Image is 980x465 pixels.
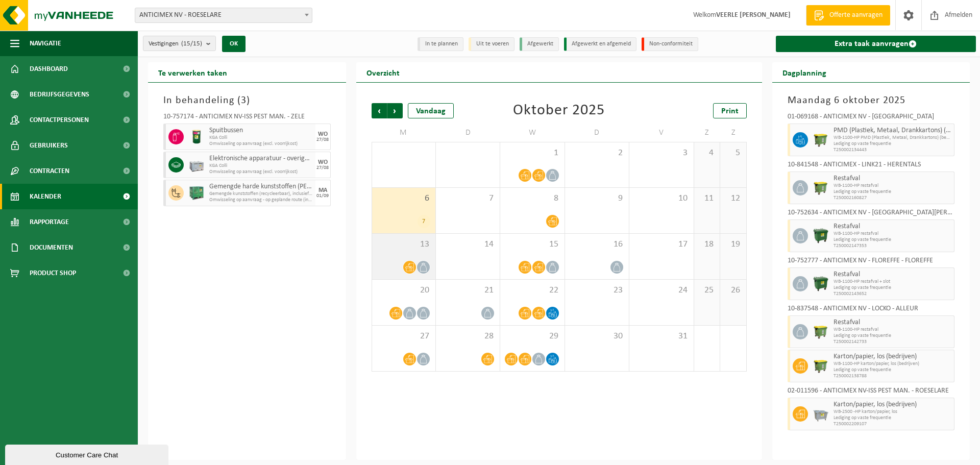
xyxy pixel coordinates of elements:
[30,82,89,107] span: Bedrijfsgegevens
[565,124,629,142] td: D
[209,127,313,135] span: Spuitbussen
[135,8,312,22] span: ANTICIMEX NV - ROESELARE
[30,56,68,82] span: Dashboard
[570,239,624,250] span: 16
[813,132,828,148] img: WB-1100-HPE-GN-50
[408,103,454,118] div: Vandaag
[418,215,430,228] div: 7
[716,11,791,19] strong: VEERLE [PERSON_NAME]
[834,333,952,339] span: Lediging op vaste frequentie
[149,36,202,52] span: Vestigingen
[209,155,313,163] span: Elektronische apparatuur - overige (OVE)
[372,103,387,118] span: Vorige
[377,285,430,296] span: 20
[209,191,313,197] span: Gemengde kunststoffen (recycleerbaar), inclusief PVC
[788,161,955,172] div: 10-841548 - ANTICIMEX - LINK21 - HERENTALS
[834,195,952,201] span: T250002160827
[30,158,69,184] span: Contracten
[135,8,312,23] span: ANTICIMEX NV - ROESELARE
[713,103,747,118] a: Print
[181,40,202,47] count: (15/15)
[318,187,327,193] div: MA
[788,305,955,315] div: 10-837548 - ANTICIMEX NV - LOCKO - ALLEUR
[316,165,329,170] div: 27/08
[30,133,68,158] span: Gebruikers
[694,124,720,142] td: Z
[634,239,688,250] span: 17
[148,62,237,82] h2: Te verwerken taken
[189,129,204,144] img: PB-OT-0200-MET-00-03
[725,148,741,159] span: 5
[441,285,495,296] span: 21
[813,358,828,374] img: WB-1100-HPE-GN-50
[834,291,952,297] span: T250002143652
[788,257,955,267] div: 10-752777 - ANTICIMEX NV - FLOREFFE - FLOREFFE
[377,239,430,250] span: 13
[634,148,688,159] span: 3
[209,183,313,191] span: Gemengde harde kunststoffen (PE, PP en PVC), recycleerbaar (industrieel)
[699,148,715,159] span: 4
[441,239,495,250] span: 14
[318,159,328,165] div: WO
[834,243,952,249] span: T250002147353
[642,37,698,51] li: Non-conformiteit
[570,285,624,296] span: 23
[721,107,739,115] span: Print
[356,62,410,82] h2: Overzicht
[441,331,495,342] span: 28
[834,415,952,421] span: Lediging op vaste frequentie
[834,353,952,361] span: Karton/papier, los (bedrijven)
[520,37,559,51] li: Afgewerkt
[570,193,624,204] span: 9
[189,185,204,201] img: PB-HB-1400-HPE-GN-01
[241,95,247,106] span: 3
[30,184,61,209] span: Kalender
[30,107,89,133] span: Contactpersonen
[834,401,952,409] span: Karton/papier, los (bedrijven)
[813,406,828,422] img: WB-2500-GAL-GY-04
[634,193,688,204] span: 10
[163,93,331,108] h3: In behandeling ( )
[222,36,246,52] button: OK
[30,260,76,286] span: Product Shop
[772,62,837,82] h2: Dagplanning
[377,331,430,342] span: 27
[163,113,331,124] div: 10-757174 - ANTICIMEX NV-ISS PEST MAN. - ZELE
[834,147,952,153] span: T250002134443
[634,285,688,296] span: 24
[813,180,828,195] img: WB-1100-HPE-GN-51
[788,93,955,108] h3: Maandag 6 oktober 2025
[469,37,514,51] li: Uit te voeren
[834,339,952,345] span: T250002142733
[788,387,955,398] div: 02-011596 - ANTICIMEX NV-ISS PEST MAN. - ROESELARE
[143,36,216,51] button: Vestigingen(15/15)
[387,103,403,118] span: Volgende
[699,239,715,250] span: 18
[834,319,952,327] span: Restafval
[316,193,329,199] div: 01/09
[834,183,952,189] span: WB-1100-HP restafval
[5,443,170,465] iframe: chat widget
[564,37,636,51] li: Afgewerkt en afgemeld
[505,239,559,250] span: 15
[834,135,952,141] span: WB-1100-HP PMD (Plastiek, Metaal, Drankkartons) (bedrijven)
[441,193,495,204] span: 7
[834,189,952,195] span: Lediging op vaste frequentie
[725,285,741,296] span: 26
[834,409,952,415] span: WB-2500 -HP karton/papier, los
[834,327,952,333] span: WB-1100-HP restafval
[505,193,559,204] span: 8
[834,127,952,135] span: PMD (Plastiek, Metaal, Drankkartons) (bedrijven)
[834,361,952,367] span: WB-1100-HP karton/papier, los (bedrijven)
[505,148,559,159] span: 1
[834,367,952,373] span: Lediging op vaste frequentie
[834,141,952,147] span: Lediging op vaste frequentie
[505,285,559,296] span: 22
[834,285,952,291] span: Lediging op vaste frequentie
[827,10,885,20] span: Offerte aanvragen
[505,331,559,342] span: 29
[813,228,828,243] img: WB-1100-HPE-GN-01
[513,103,605,118] div: Oktober 2025
[209,169,313,175] span: Omwisseling op aanvraag (excl. voorrijkost)
[318,131,328,137] div: WO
